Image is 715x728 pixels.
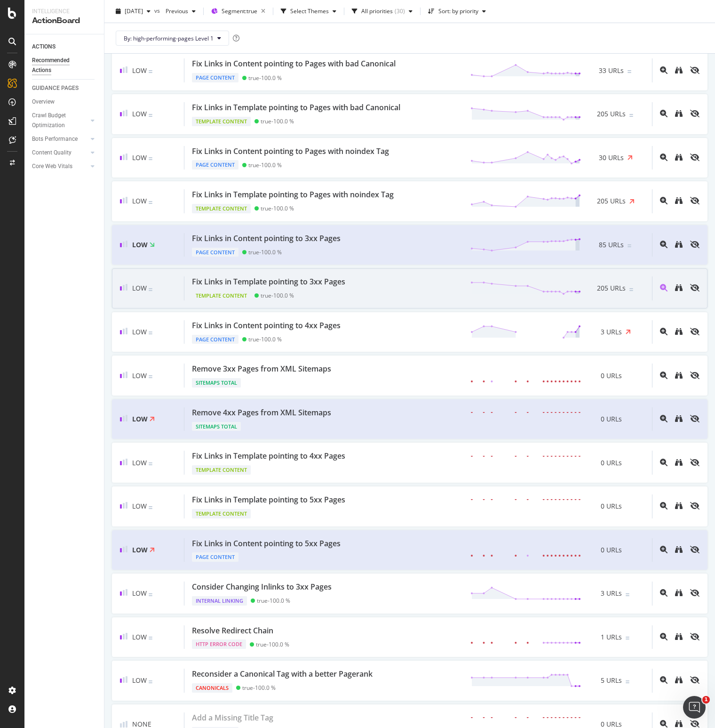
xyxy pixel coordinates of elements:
[132,676,147,685] span: Low
[132,589,147,598] span: Low
[149,288,152,291] img: Equal
[32,97,55,107] div: Overview
[32,56,97,75] a: Recommended Actions
[192,422,241,431] div: Sitemaps Total
[261,205,294,212] div: true - 100.0 %
[660,154,667,161] div: magnifying-glass-plus
[149,201,152,204] img: Equal
[192,335,238,344] div: Page Content
[601,371,622,380] span: 0 URLs
[690,720,699,728] div: eye-slash
[32,83,97,93] a: GUIDANCE PAGES
[125,7,143,15] span: 2025 Oct. 5th
[149,462,152,465] img: Equal
[32,42,56,52] div: ACTIONS
[32,83,79,93] div: GUIDANCE PAGES
[660,546,667,553] div: magnifying-glass-plus
[162,7,188,15] span: Previous
[192,102,400,113] div: Fix Links in Template pointing to Pages with bad Canonical
[222,7,257,15] span: Segment: true
[192,276,345,287] div: Fix Links in Template pointing to 3xx Pages
[132,414,148,423] span: Low
[32,148,88,158] a: Content Quality
[261,118,294,125] div: true - 100.0 %
[132,371,147,380] span: Low
[149,506,152,509] img: Equal
[675,633,683,641] a: binoculars
[132,283,147,292] span: Low
[660,241,667,248] div: magnifying-glass-plus
[675,372,683,380] a: binoculars
[660,110,667,117] div: magnifying-glass-plus
[192,233,341,244] div: Fix Links in Content pointing to 3xx Pages
[116,31,229,46] button: By: high-performing-pages Level 1
[628,70,631,73] img: Equal
[690,197,699,204] div: eye-slash
[207,4,269,19] button: Segment:true
[424,4,490,19] button: Sort: by priority
[32,42,97,52] a: ACTIONS
[690,676,699,684] div: eye-slash
[675,372,683,379] div: binoculars
[395,8,405,14] div: ( 30 )
[361,8,393,14] div: All priorities
[261,292,294,299] div: true - 100.0 %
[277,4,340,19] button: Select Themes
[192,291,251,300] div: Template Content
[192,683,232,693] div: Canonicals
[32,148,71,158] div: Content Quality
[248,249,282,256] div: true - 100.0 %
[690,372,699,379] div: eye-slash
[32,134,78,144] div: Bots Performance
[597,109,626,119] span: 205 URLs
[675,284,683,291] div: binoculars
[132,502,147,510] span: Low
[149,332,152,334] img: Equal
[192,407,331,418] div: Remove 4xx Pages from XML Sitemaps
[690,110,699,117] div: eye-slash
[626,637,629,639] img: Equal
[132,545,148,554] span: Low
[675,415,683,422] div: binoculars
[132,153,147,162] span: Low
[601,502,622,511] span: 0 URLs
[248,336,282,343] div: true - 100.0 %
[192,189,394,200] div: Fix Links in Template pointing to Pages with noindex Tag
[660,502,667,510] div: magnifying-glass-plus
[149,70,152,73] img: Equal
[629,114,633,117] img: Equal
[149,637,152,639] img: Equal
[675,328,683,335] div: binoculars
[690,66,699,74] div: eye-slash
[660,720,667,728] div: magnifying-glass-plus
[192,494,345,505] div: Fix Links in Template pointing to 5xx Pages
[601,676,622,685] span: 5 URLs
[192,204,251,213] div: Template Content
[149,157,152,160] img: Equal
[192,625,273,636] div: Resolve Redirect Chain
[242,684,276,691] div: true - 100.0 %
[675,546,683,554] a: binoculars
[32,134,88,144] a: Bots Performance
[112,4,154,19] button: [DATE]
[132,66,147,75] span: Low
[438,8,478,14] div: Sort: by priority
[690,589,699,597] div: eye-slash
[675,66,683,74] div: binoculars
[132,240,148,249] span: Low
[248,74,282,81] div: true - 100.0 %
[660,415,667,422] div: magnifying-glass-plus
[149,593,152,596] img: Equal
[626,593,629,596] img: Equal
[32,16,96,26] div: ActionBoard
[192,320,341,331] div: Fix Links in Content pointing to 4xx Pages
[192,669,373,679] div: Reconsider a Canonical Tag with a better Pagerank
[32,8,96,16] div: Intelligence
[675,415,683,423] a: binoculars
[683,696,706,719] iframe: Intercom live chat
[660,197,667,204] div: magnifying-glass-plus
[675,154,683,162] a: binoculars
[192,117,251,126] div: Template Content
[601,545,622,555] span: 0 URLs
[149,680,152,683] img: Equal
